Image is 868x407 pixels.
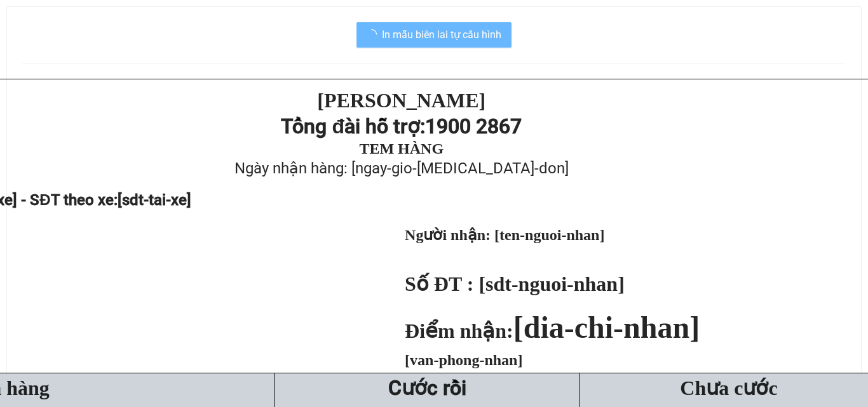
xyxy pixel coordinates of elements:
span: Ngày nhận hàng: [ngay-gio-[MEDICAL_DATA]-don] [234,159,569,177]
span: [van-phong-nhan] [405,352,522,368]
strong: Điểm nhận: [405,319,700,342]
strong: 1900 2867 [425,114,522,138]
span: [ten-nguoi-nhan] [494,227,604,243]
strong: Cước rồi [388,376,466,400]
span: loading [367,29,382,39]
span: Chưa cước [680,377,777,399]
strong: TEM HÀNG [359,140,444,157]
button: In mẫu biên lai tự cấu hình [356,22,512,48]
strong: [PERSON_NAME] [317,89,485,112]
strong: Người nhận: [405,227,491,243]
span: [dia-chi-nhan] [513,310,700,344]
strong: Tổng đài hỗ trợ: [281,114,425,138]
span: [sdt-nguoi-nhan] [478,272,624,295]
span: [sdt-tai-xe] [118,191,191,209]
strong: Số ĐT : [405,272,473,295]
span: In mẫu biên lai tự cấu hình [382,27,501,43]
